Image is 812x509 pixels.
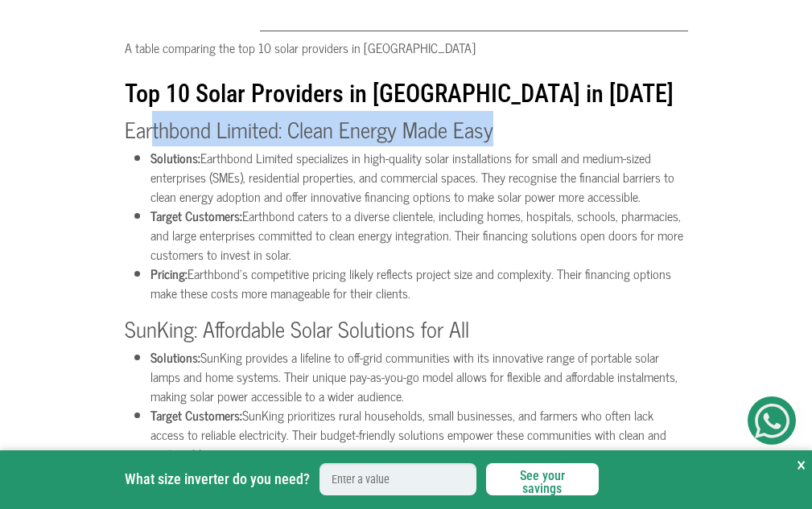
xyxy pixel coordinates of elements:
h2: Top 10 Solar Providers in [GEOGRAPHIC_DATA] in [DATE] [125,64,688,109]
h3: Earthbond Limited: Clean Energy Made Easy [125,116,688,142]
li: Earthbond Limited specializes in high-quality solar installations for small and medium-sized ente... [150,148,688,206]
li: SunKing prioritizes rural households, small businesses, and farmers who often lack access to reli... [150,405,688,463]
li: Earthbond's competitive pricing likely reflects project size and complexity. Their financing opti... [150,264,688,302]
b: Solutions: [150,147,200,168]
input: Enter a value [319,463,476,495]
b: Pricing: [150,263,188,284]
img: Get Started On Earthbond Via Whatsapp [755,404,789,438]
li: Earthbond caters to a diverse clientele, including homes, hospitals, schools, pharmacies, and lar... [150,206,688,264]
h3: SunKing: Affordable Solar Solutions for All [125,315,688,341]
b: Target Customers: [150,205,242,226]
b: Solutions: [150,347,200,367]
button: See your savings [486,463,599,495]
button: Close Sticky CTA [797,450,806,479]
label: What size inverter do you need? [125,470,310,489]
li: SunKing provides a lifeline to off-grid communities with its innovative range of portable solar l... [150,347,688,405]
b: Target Customers: [150,404,242,425]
